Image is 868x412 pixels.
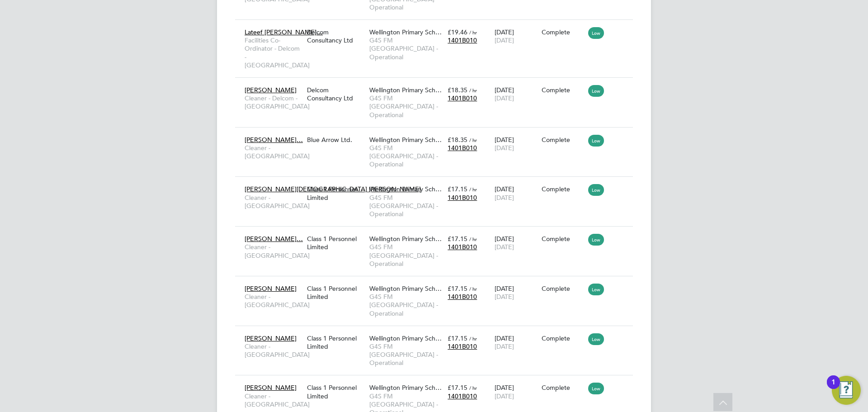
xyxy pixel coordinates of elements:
span: / hr [469,285,477,292]
div: Class 1 Personnel Limited [305,180,367,206]
a: [PERSON_NAME][DEMOGRAPHIC_DATA] [PERSON_NAME]Cleaner - [GEOGRAPHIC_DATA]Class 1 Personnel Limited... [242,180,633,188]
span: Wellington Primary Sch… [369,284,442,293]
span: Lateef [PERSON_NAME]… [245,28,323,36]
div: Blue Arrow Ltd. [305,131,367,148]
span: [PERSON_NAME]… [245,235,303,243]
div: [DATE] [492,330,539,355]
span: Cleaner - [GEOGRAPHIC_DATA] [245,293,302,309]
span: 1401B010 [448,293,477,301]
span: 1401B010 [448,36,477,44]
span: Wellington Primary Sch… [369,185,442,193]
span: [DATE] [495,194,514,202]
span: Cleaner - [GEOGRAPHIC_DATA] [245,194,302,210]
span: £17.15 [448,185,467,193]
div: [DATE] [492,24,539,49]
div: Delcom Consultancy Ltd [305,81,367,107]
div: Class 1 Personnel Limited [305,280,367,305]
a: Lateef [PERSON_NAME]…Facilities Co-Ordinator - Delcom - [GEOGRAPHIC_DATA]Delcom Consultancy LtdWe... [242,23,633,31]
span: / hr [469,384,477,391]
span: Low [588,135,604,147]
span: [DATE] [495,392,514,400]
span: £17.15 [448,284,467,293]
div: [DATE] [492,131,539,156]
span: [PERSON_NAME] [245,384,297,392]
span: 1401B010 [448,243,477,251]
span: [DATE] [495,293,514,301]
span: Cleaner - [GEOGRAPHIC_DATA] [245,392,302,408]
div: Class 1 Personnel Limited [305,230,367,256]
span: 1401B010 [448,94,477,102]
span: / hr [469,236,477,242]
div: Class 1 Personnel Limited [305,379,367,404]
span: / hr [469,186,477,193]
span: £17.15 [448,235,467,243]
span: Cleaner - [GEOGRAPHIC_DATA] [245,243,302,259]
span: G4S FM [GEOGRAPHIC_DATA] - Operational [369,144,443,169]
span: G4S FM [GEOGRAPHIC_DATA] - Operational [369,243,443,268]
div: [DATE] [492,379,539,404]
div: Complete [542,86,584,94]
span: [DATE] [495,243,514,251]
a: [PERSON_NAME]…Cleaner - [GEOGRAPHIC_DATA]Blue Arrow Ltd.Wellington Primary Sch…G4S FM [GEOGRAPHIC... [242,131,633,138]
span: 1401B010 [448,342,477,350]
div: Complete [542,284,584,293]
div: [DATE] [492,280,539,305]
span: Low [588,333,604,345]
div: Class 1 Personnel Limited [305,330,367,355]
span: Cleaner - Delcom - [GEOGRAPHIC_DATA] [245,94,302,110]
div: Delcom Consultancy Ltd [305,24,367,49]
span: £18.35 [448,86,467,94]
span: Wellington Primary Sch… [369,334,442,342]
span: G4S FM [GEOGRAPHIC_DATA] - Operational [369,194,443,218]
a: [PERSON_NAME]…Cleaner - [GEOGRAPHIC_DATA]Class 1 Personnel LimitedWellington Primary Sch…G4S FM [... [242,230,633,237]
div: Complete [542,185,584,193]
span: Wellington Primary Sch… [369,384,442,392]
span: [PERSON_NAME] [245,334,297,342]
span: £19.46 [448,28,467,36]
span: [PERSON_NAME] [245,86,297,94]
div: Complete [542,384,584,392]
div: 1 [831,382,835,394]
span: Cleaner - [GEOGRAPHIC_DATA] [245,342,302,359]
a: [PERSON_NAME]Cleaner - Delcom - [GEOGRAPHIC_DATA]Delcom Consultancy LtdWellington Primary Sch…G4S... [242,81,633,89]
span: Wellington Primary Sch… [369,86,442,94]
div: Complete [542,28,584,36]
span: 1401B010 [448,144,477,152]
a: [PERSON_NAME]Cleaner - [GEOGRAPHIC_DATA]Class 1 Personnel LimitedWellington Primary Sch…G4S FM [G... [242,279,633,287]
span: G4S FM [GEOGRAPHIC_DATA] - Operational [369,293,443,317]
span: 1401B010 [448,194,477,202]
span: G4S FM [GEOGRAPHIC_DATA] - Operational [369,342,443,367]
span: Low [588,234,604,246]
div: [DATE] [492,230,539,256]
span: Low [588,85,604,97]
span: [PERSON_NAME]… [245,136,303,144]
span: / hr [469,87,477,94]
span: [DATE] [495,94,514,102]
span: [DATE] [495,342,514,350]
span: £17.15 [448,334,467,342]
span: / hr [469,29,477,36]
span: / hr [469,137,477,143]
span: Low [588,27,604,39]
span: / hr [469,335,477,342]
span: Wellington Primary Sch… [369,235,442,243]
button: Open Resource Center, 1 new notification [832,376,861,405]
div: Complete [542,235,584,243]
span: Wellington Primary Sch… [369,28,442,36]
span: Low [588,284,604,295]
span: [DATE] [495,36,514,44]
a: [PERSON_NAME]Cleaner - [GEOGRAPHIC_DATA]Class 1 Personnel LimitedWellington Primary Sch…G4S FM [G... [242,379,633,386]
span: Wellington Primary Sch… [369,136,442,144]
span: G4S FM [GEOGRAPHIC_DATA] - Operational [369,94,443,119]
span: [PERSON_NAME] [245,284,297,293]
span: £17.15 [448,384,467,392]
span: 1401B010 [448,392,477,400]
span: Low [588,383,604,394]
div: [DATE] [492,180,539,206]
span: Facilities Co-Ordinator - Delcom - [GEOGRAPHIC_DATA] [245,36,302,69]
div: Complete [542,334,584,342]
span: Low [588,184,604,196]
div: [DATE] [492,81,539,107]
span: Cleaner - [GEOGRAPHIC_DATA] [245,144,302,160]
span: G4S FM [GEOGRAPHIC_DATA] - Operational [369,36,443,61]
